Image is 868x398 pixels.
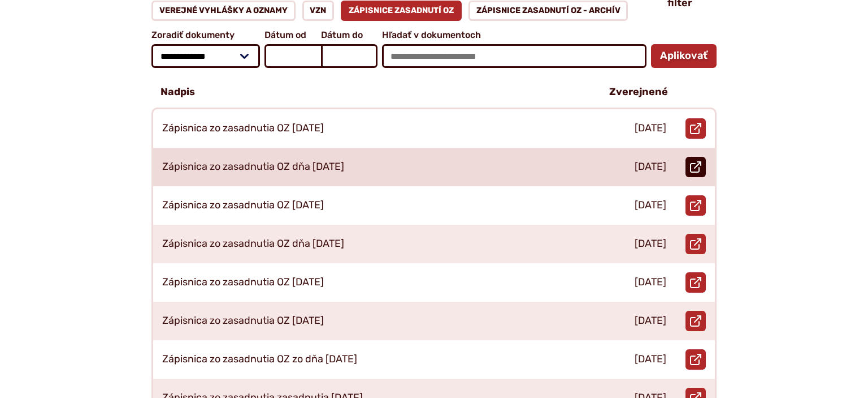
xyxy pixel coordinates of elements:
p: Zápisnica zo zasadnutia OZ dňa [DATE] [162,238,344,250]
span: Hľadať v dokumentoch [382,30,647,40]
p: [DATE] [635,122,666,135]
a: VZN [302,1,335,21]
span: Dátum do [321,30,377,40]
p: [DATE] [635,238,666,250]
input: Hľadať v dokumentoch [382,44,647,68]
a: Zápisnice zasadnutí OZ - ARCHÍV [468,1,628,21]
input: Dátum od [264,44,321,68]
span: Dátum od [264,30,321,40]
p: Zápisnica zo zasadnutia OZ [DATE] [162,276,324,289]
a: Zápisnice zasadnutí OZ [341,1,462,21]
p: Zápisnica zo zasadnutia OZ dňa [DATE] [162,161,344,173]
a: Verejné vyhlášky a oznamy [151,1,296,21]
p: Zápisnica zo zasadnutia OZ [DATE] [162,199,324,212]
p: [DATE] [635,353,666,366]
button: Aplikovať [651,44,717,68]
span: Zoradiť dokumenty [151,30,260,40]
p: [DATE] [635,161,666,173]
p: Nadpis [160,86,195,99]
input: Dátum do [321,44,377,68]
p: [DATE] [635,276,666,289]
p: Zápisnica zo zasadnutia OZ [DATE] [162,122,324,135]
p: Zápisnica zo zasadnutia OZ zo dňa [DATE] [162,353,357,366]
p: [DATE] [635,199,666,212]
select: Zoradiť dokumenty [151,44,260,68]
p: Zverejnené [609,86,668,99]
p: [DATE] [635,315,666,327]
p: Zápisnica zo zasadnutia OZ [DATE] [162,315,324,327]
